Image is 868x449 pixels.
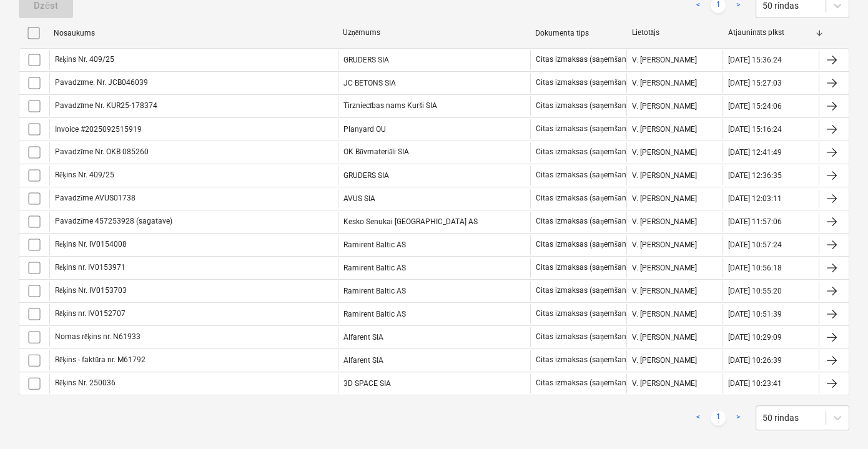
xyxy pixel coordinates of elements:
[536,286,669,295] div: Citas izmaksas (saņemšana, darbs utt.)
[536,355,669,365] div: Citas izmaksas (saņemšana, darbs utt.)
[338,50,530,70] div: GRUDERS SIA
[338,142,530,162] div: OK Būvmateriāli SIA
[338,119,530,139] div: Planyard OU
[728,194,782,203] div: [DATE] 12:03:11
[536,170,669,180] div: Citas izmaksas (saņemšana, darbs utt.)
[536,147,669,157] div: Citas izmaksas (saņemšana, darbs utt.)
[536,78,669,87] div: Citas izmaksas (saņemšana, darbs utt.)
[626,50,723,70] div: V. [PERSON_NAME]
[536,194,669,203] div: Citas izmaksas (saņemšana, darbs utt.)
[626,96,723,116] div: V. [PERSON_NAME]
[626,373,723,393] div: V. [PERSON_NAME]
[536,124,669,134] div: Citas izmaksas (saņemšana, darbs utt.)
[55,78,148,87] div: Pavadzīme. Nr. JCB046039
[338,304,530,324] div: Ramirent Baltic AS
[536,101,669,111] div: Citas izmaksas (saņemšana, darbs utt.)
[731,410,746,425] a: Next page
[536,240,669,249] div: Citas izmaksas (saņemšana, darbs utt.)
[728,310,782,318] div: [DATE] 10:51:39
[55,147,149,157] div: Pavadzīme Nr. OKB 085260
[55,194,136,203] div: Pavadzīme AVUS01738
[711,410,726,425] a: Page 1 is your current page
[626,212,723,232] div: V. [PERSON_NAME]
[55,125,142,134] div: Invoice #2025092515919
[728,79,782,87] div: [DATE] 15:27:03
[728,217,782,226] div: [DATE] 11:57:06
[55,170,114,180] div: Rēķins Nr. 409/25
[626,281,723,301] div: V. [PERSON_NAME]
[54,29,333,37] div: Nosaukums
[626,350,723,370] div: V. [PERSON_NAME]
[728,264,782,272] div: [DATE] 10:56:18
[626,73,723,93] div: V. [PERSON_NAME]
[55,240,127,249] div: Rēķins Nr. IV0154008
[728,333,782,342] div: [DATE] 10:29:09
[338,235,530,255] div: Ramirent Baltic AS
[55,309,126,318] div: Rēķins nr. IV0152707
[626,258,723,278] div: V. [PERSON_NAME]
[535,29,621,37] div: Dokumenta tips
[536,309,669,318] div: Citas izmaksas (saņemšana, darbs utt.)
[343,28,526,37] div: Uzņēmums
[55,217,172,226] div: Pavadzīme 457253928 (sagatave)
[338,258,530,278] div: Ramirent Baltic AS
[536,332,669,342] div: Citas izmaksas (saņemšana, darbs utt.)
[55,55,114,64] div: Rēķins Nr. 409/25
[536,263,669,272] div: Citas izmaksas (saņemšana, darbs utt.)
[338,327,530,347] div: Alfarent SIA
[626,304,723,324] div: V. [PERSON_NAME]
[626,165,723,185] div: V. [PERSON_NAME]
[338,96,530,116] div: Tirzniecības nams Kurši SIA
[632,28,718,37] div: Lietotājs
[55,286,127,295] div: Rēķins Nr. IV0153703
[536,217,669,226] div: Citas izmaksas (saņemšana, darbs utt.)
[728,356,782,365] div: [DATE] 10:26:39
[728,379,782,388] div: [DATE] 10:23:41
[626,235,723,255] div: V. [PERSON_NAME]
[55,332,141,342] div: Nomas rēķins nr. N61933
[728,56,782,64] div: [DATE] 15:36:24
[626,119,723,139] div: V. [PERSON_NAME]
[728,240,782,249] div: [DATE] 10:57:24
[626,189,723,209] div: V. [PERSON_NAME]
[728,28,814,37] div: Atjaunināts plkst
[338,165,530,185] div: GRUDERS SIA
[728,125,782,134] div: [DATE] 15:16:24
[626,327,723,347] div: V. [PERSON_NAME]
[536,55,669,64] div: Citas izmaksas (saņemšana, darbs utt.)
[626,142,723,162] div: V. [PERSON_NAME]
[338,212,530,232] div: Kesko Senukai [GEOGRAPHIC_DATA] AS
[55,378,116,388] div: Rēķins Nr. 250036
[728,171,782,180] div: [DATE] 12:36:35
[55,355,145,365] div: Rēķins - faktūra nr. M61792
[338,73,530,93] div: JC BETONS SIA
[728,148,782,157] div: [DATE] 12:41:49
[691,410,706,425] a: Previous page
[728,287,782,295] div: [DATE] 10:55:20
[536,378,669,388] div: Citas izmaksas (saņemšana, darbs utt.)
[338,373,530,393] div: 3D SPACE SIA
[338,189,530,209] div: AVUS SIA
[338,281,530,301] div: Ramirent Baltic AS
[55,263,126,272] div: Rēķins nr. IV0153971
[728,102,782,111] div: [DATE] 15:24:06
[55,101,157,111] div: Pavadzīme Nr. KUR25-178374
[338,350,530,370] div: Alfarent SIA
